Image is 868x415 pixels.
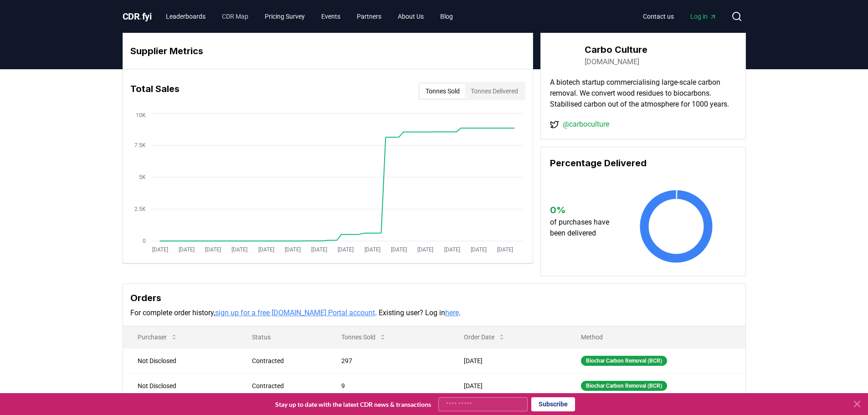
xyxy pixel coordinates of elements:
tspan: [DATE] [390,246,406,253]
td: Not Disclosed [123,373,238,398]
h3: Total Sales [130,82,180,100]
tspan: [DATE] [364,246,380,253]
tspan: [DATE] [152,246,168,253]
button: Tonnes Sold [334,328,394,346]
tspan: [DATE] [470,246,486,253]
a: @carboculture [563,119,609,130]
tspan: [DATE] [205,246,221,253]
a: Leaderboards [159,8,213,25]
div: Contracted [252,356,319,365]
tspan: [DATE] [284,246,300,253]
button: Order Date [457,328,513,346]
a: [DOMAIN_NAME] [585,56,639,67]
td: [DATE] [449,348,566,373]
button: Tonnes Delivered [465,84,524,98]
a: About Us [390,8,431,25]
p: For complete order history, . Existing user? Log in . [130,307,738,318]
tspan: [DATE] [338,246,354,253]
nav: Main [636,8,724,25]
tspan: [DATE] [444,246,460,253]
a: CDR.fyi [123,10,152,23]
a: Contact us [636,8,681,25]
td: Not Disclosed [123,348,238,373]
tspan: [DATE] [178,246,194,253]
span: Log in [690,12,717,21]
div: Biochar Carbon Removal (BCR) [581,381,667,391]
a: Events [314,8,348,25]
a: CDR Map [215,8,256,25]
h3: 0 % [550,203,618,217]
p: of purchases have been delivered [550,217,618,239]
tspan: 5K [139,174,146,180]
a: Log in [683,8,724,25]
h3: Carbo Culture [585,43,647,56]
p: Method [574,333,738,342]
h3: Orders [130,291,738,305]
nav: Main [159,8,460,25]
td: [DATE] [449,373,566,398]
div: Contracted [252,381,319,390]
button: Purchaser [130,328,185,346]
img: Carbo Culture-logo [550,42,575,68]
tspan: [DATE] [231,246,247,253]
span: . [139,11,142,22]
a: Partners [349,8,389,25]
tspan: [DATE] [258,246,274,253]
tspan: 10K [136,112,146,118]
a: here [445,308,459,317]
p: Status [245,333,319,342]
a: Blog [433,8,460,25]
tspan: [DATE] [417,246,433,253]
td: 297 [327,348,450,373]
a: sign up for a free [DOMAIN_NAME] Portal account [215,308,375,317]
h3: Supplier Metrics [130,44,525,58]
button: Tonnes Sold [420,84,465,98]
tspan: [DATE] [497,246,513,253]
div: Biochar Carbon Removal (BCR) [581,356,667,366]
h3: Percentage Delivered [550,156,736,170]
tspan: 7.5K [134,142,146,149]
tspan: 2.5K [134,206,146,212]
tspan: [DATE] [311,246,327,253]
td: 9 [327,373,450,398]
tspan: 0 [143,238,146,244]
p: A biotech startup commercialising large-scale carbon removal. We convert wood residues to biocarb... [550,77,736,110]
span: CDR fyi [123,11,152,22]
a: Pricing Survey [257,8,312,25]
